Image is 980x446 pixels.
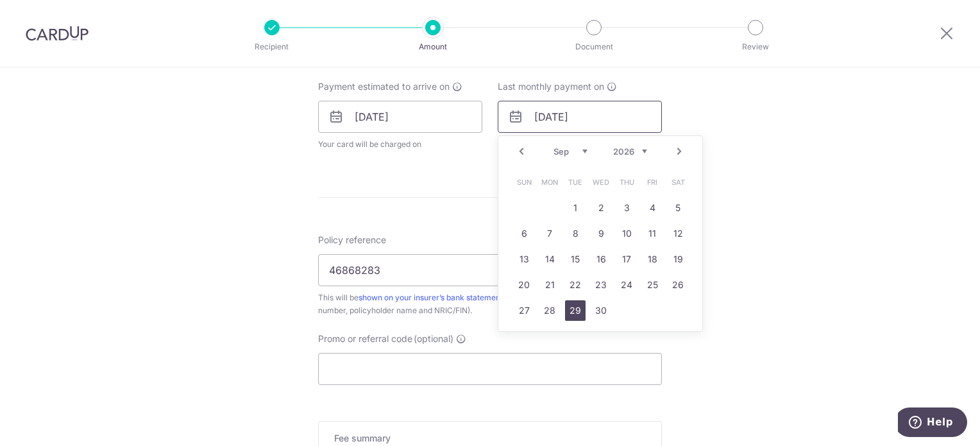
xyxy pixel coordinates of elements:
[591,172,611,193] span: Wednesday
[318,332,412,345] span: Promo or referral code
[318,234,386,246] label: Policy reference
[708,40,803,53] p: Review
[591,249,611,270] a: 16
[668,198,688,218] a: 5
[616,223,637,244] a: 10
[565,249,586,270] a: 15
[539,300,560,321] a: 28
[514,223,534,244] a: 6
[898,407,967,440] iframe: Opens a widget where you can find more information
[616,249,637,270] a: 17
[385,40,480,53] p: Amount
[565,300,586,321] a: 29
[616,172,637,193] span: Thursday
[642,249,663,270] a: 18
[591,198,611,218] a: 2
[224,40,319,53] p: Recipient
[642,275,663,295] a: 25
[26,26,89,41] img: CardUp
[514,144,529,159] a: Prev
[565,275,586,295] a: 22
[514,275,534,295] a: 20
[334,432,646,445] h5: Fee summary
[672,144,687,159] a: Next
[668,275,688,295] a: 26
[591,223,611,244] a: 9
[514,172,534,193] span: Sunday
[668,249,688,270] a: 19
[318,138,482,151] span: Your card will be charged on
[616,198,637,218] a: 3
[539,172,560,193] span: Monday
[318,101,482,133] input: DD / MM / YYYY
[539,223,560,244] a: 7
[318,291,662,317] div: This will be to help identify your payment (e.g. policy number, policyholder name and NRIC/FIN).
[565,223,586,244] a: 8
[539,249,560,270] a: 14
[591,275,611,295] a: 23
[642,223,663,244] a: 11
[546,40,641,53] p: Document
[616,275,637,295] a: 24
[668,172,688,193] span: Saturday
[642,172,663,193] span: Friday
[514,300,534,321] a: 27
[318,80,450,93] span: Payment estimated to arrive on
[565,198,586,218] a: 1
[668,223,688,244] a: 12
[498,101,662,133] input: DD / MM / YYYY
[514,249,534,270] a: 13
[591,300,611,321] a: 30
[498,80,604,93] span: Last monthly payment on
[359,293,503,302] a: shown on your insurer’s bank statement
[414,332,453,345] span: (optional)
[642,198,663,218] a: 4
[539,275,560,295] a: 21
[565,172,586,193] span: Tuesday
